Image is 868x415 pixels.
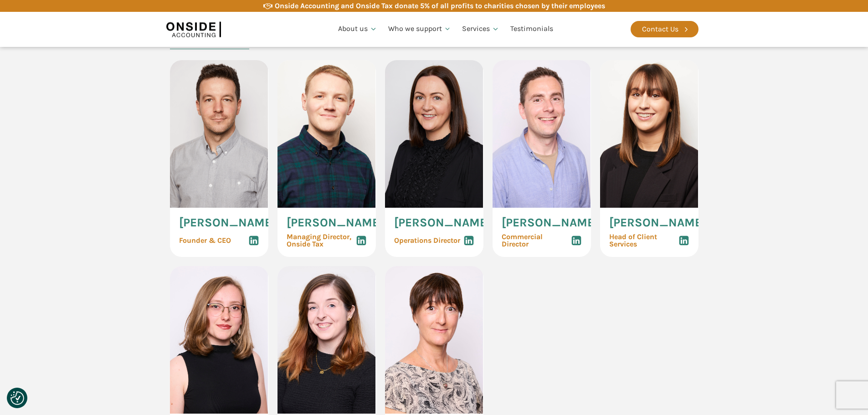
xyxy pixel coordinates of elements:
span: [PERSON_NAME] [609,217,706,229]
a: About us [333,14,383,45]
span: [PERSON_NAME] [287,217,383,229]
span: Head of Client Services [609,233,678,248]
span: [PERSON_NAME] [179,217,276,229]
span: [PERSON_NAME] [502,217,598,229]
span: Founder & CEO [179,237,231,244]
span: Operations Director [394,237,460,244]
a: Who we support [383,14,457,45]
span: Commercial Director [502,233,571,248]
a: Services [457,14,505,45]
div: Contact Us [642,23,678,35]
span: Managing Director, Onside Tax [287,233,351,248]
a: Contact Us [631,21,699,37]
img: Onside Accounting [166,19,221,40]
button: Consent Preferences [10,391,24,405]
span: [PERSON_NAME] [394,217,491,229]
a: Testimonials [505,14,559,45]
img: Revisit consent button [10,391,24,405]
